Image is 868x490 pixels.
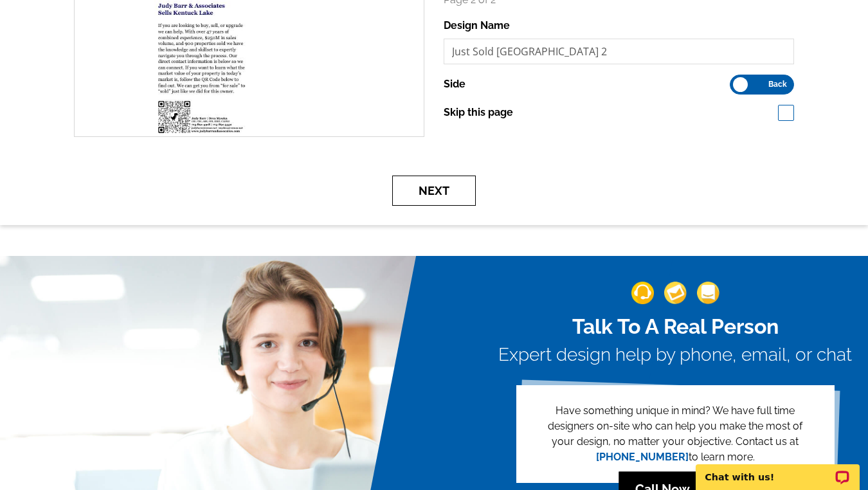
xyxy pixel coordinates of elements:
[444,105,513,120] label: Skip this page
[687,449,868,490] iframe: LiveChat chat widget
[697,282,719,304] img: support-img-3_1.png
[498,314,852,339] h2: Talk To A Real Person
[444,39,794,64] input: File Name
[392,176,476,206] button: Next
[664,282,687,304] img: support-img-2.png
[498,344,852,366] h3: Expert design help by phone, email, or chat
[768,81,787,87] span: Back
[631,282,654,304] img: support-img-1.png
[537,403,814,465] p: Have something unique in mind? We have full time designers on-site who can help you make the most...
[596,451,689,463] a: [PHONE_NUMBER]
[444,77,466,92] label: Side
[444,18,510,33] label: Design Name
